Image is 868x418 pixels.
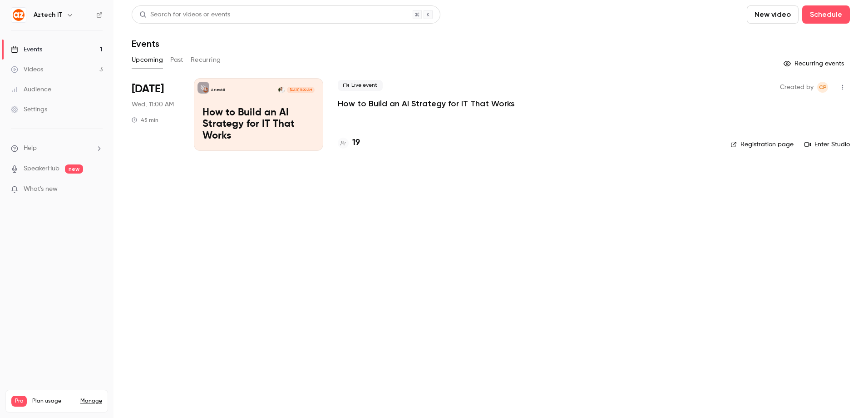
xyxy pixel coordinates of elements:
span: What's new [24,184,58,194]
p: How to Build an AI Strategy for IT That Works [202,107,315,142]
button: Schedule [802,5,850,24]
button: New video [747,5,799,24]
div: Events [11,45,42,54]
span: [DATE] [132,82,164,96]
button: Upcoming [132,53,163,67]
li: help-dropdown-opener [11,144,103,153]
img: Sean Houghton [278,87,285,93]
h4: 19 [352,137,360,149]
a: Manage [80,398,102,405]
h1: Events [132,38,159,49]
a: How to Build an AI Strategy for IT That Works [338,98,515,109]
span: [DATE] 11:00 AM [287,87,314,93]
div: Sep 10 Wed, 11:00 AM (Europe/London) [132,78,179,151]
a: Registration page [730,140,794,149]
a: How to Build an AI Strategy for IT That WorksAztech ITSean Houghton[DATE] 11:00 AMHow to Build an... [194,78,323,151]
a: SpeakerHub [24,164,59,174]
button: Past [170,53,183,67]
h6: Aztech IT [34,10,63,20]
span: new [65,164,83,174]
div: Audience [11,85,51,94]
a: 19 [338,137,360,149]
div: Settings [11,105,47,114]
span: Live event [338,80,383,91]
img: Aztech IT [11,8,26,22]
span: Help [24,144,37,153]
span: Pro [11,396,27,407]
span: CP [819,82,827,93]
div: Videos [11,65,43,74]
span: Wed, 11:00 AM [132,100,174,109]
p: Aztech IT [211,88,225,92]
a: Enter Studio [804,140,850,149]
button: Recurring events [779,56,850,71]
span: Plan usage [32,398,75,405]
div: Search for videos or events [139,10,230,20]
iframe: Noticeable Trigger [92,185,103,194]
span: Charlotte Parkinson [817,82,828,93]
span: Created by [780,82,814,93]
div: 45 min [132,116,158,124]
button: Recurring [191,53,221,67]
